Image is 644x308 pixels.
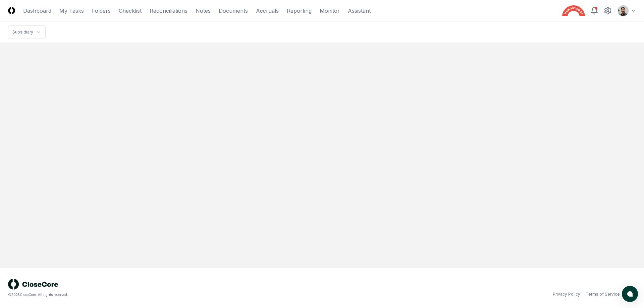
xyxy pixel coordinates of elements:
a: My Tasks [59,7,84,15]
img: d09822cc-9b6d-4858-8d66-9570c114c672_eec49429-a748-49a0-a6ec-c7bd01c6482e.png [618,5,629,16]
img: Hungryroot logo [562,5,585,16]
a: Dashboard [23,7,51,15]
div: Subsidiary [12,29,33,35]
a: Terms of Service [586,291,620,297]
a: Monitor [320,7,340,15]
a: Privacy Policy [553,291,580,297]
div: © 2025 CloseCore. All rights reserved. [8,292,322,297]
a: Reconciliations [150,7,187,15]
a: Assistant [348,7,371,15]
a: Documents [219,7,248,15]
img: logo [8,279,58,290]
a: Notes [196,7,211,15]
img: Logo [8,7,15,14]
a: Folders [92,7,111,15]
nav: breadcrumb [8,25,46,39]
a: Reporting [287,7,312,15]
a: Checklist [119,7,142,15]
button: atlas-launcher [622,286,638,302]
a: Accruals [256,7,279,15]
